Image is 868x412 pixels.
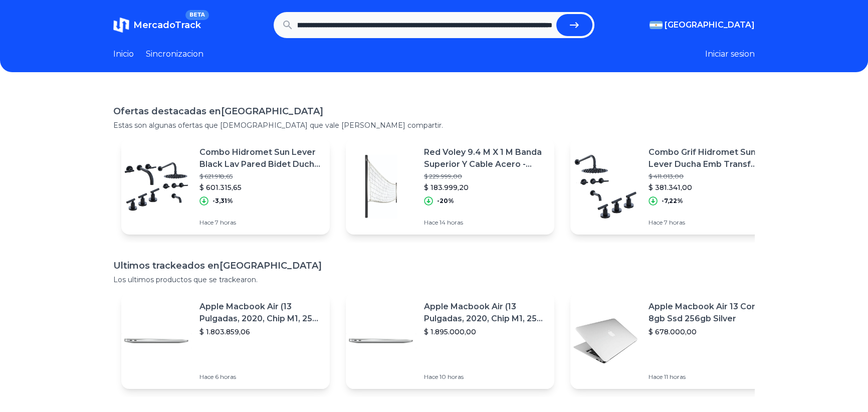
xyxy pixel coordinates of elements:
span: MercadoTrack [133,20,201,31]
p: $ 411.013,00 [648,172,771,180]
p: -3,31% [212,197,233,205]
p: Combo Grif Hidromet Sun Lever Ducha Emb Transf Bidet [648,146,771,170]
p: Los ultimos productos que se trackearon. [113,275,755,285]
p: $ 229.999,00 [424,172,546,180]
a: Sincronizacion [146,48,203,60]
img: Featured image [121,306,191,376]
img: Featured image [121,151,191,222]
p: Estas son algunas ofertas que [DEMOGRAPHIC_DATA] que vale [PERSON_NAME] compartir. [113,120,755,130]
p: Red Voley 9.4 M X 1 M Banda Superior Y Cable Acero - 2.5mm [424,146,546,170]
img: Featured image [346,151,416,222]
h1: Ultimos trackeados en [GEOGRAPHIC_DATA] [113,259,755,273]
p: Apple Macbook Air 13 Core I5 8gb Ssd 256gb Silver [648,301,771,325]
p: Apple Macbook Air (13 Pulgadas, 2020, Chip M1, 256 Gb De Ssd, 8 Gb De Ram) - Plata [199,301,322,325]
a: Featured imageRed Voley 9.4 M X 1 M Banda Superior Y Cable Acero - 2.5mm$ 229.999,00$ 183.999,20-... [346,138,554,235]
a: Featured imageCombo Hidromet Sun Lever Black Lav Pared Bidet Ducha Premium$ 621.918,65$ 601.315,6... [121,138,330,235]
img: Featured image [346,306,416,376]
p: $ 678.000,00 [648,327,771,337]
img: MercadoTrack [113,17,129,33]
button: Iniciar sesion [705,48,755,60]
p: Hace 14 horas [424,219,546,227]
a: Featured imageCombo Grif Hidromet Sun Lever Ducha Emb Transf Bidet$ 411.013,00$ 381.341,00-7,22%H... [570,138,779,235]
a: MercadoTrackBETA [113,17,201,33]
p: -7,22% [662,197,683,205]
p: $ 601.315,65 [199,182,322,192]
span: [GEOGRAPHIC_DATA] [665,19,755,31]
p: $ 381.341,00 [648,182,771,192]
p: Apple Macbook Air (13 Pulgadas, 2020, Chip M1, 256 Gb De Ssd, 8 Gb De Ram) - Plata [424,301,546,325]
img: Featured image [570,151,640,222]
a: Inicio [113,48,134,60]
a: Featured imageApple Macbook Air (13 Pulgadas, 2020, Chip M1, 256 Gb De Ssd, 8 Gb De Ram) - Plata$... [346,293,554,389]
p: $ 183.999,20 [424,182,546,192]
p: -20% [437,197,454,205]
a: Featured imageApple Macbook Air 13 Core I5 8gb Ssd 256gb Silver$ 678.000,00Hace 11 horas [570,293,779,389]
p: $ 1.895.000,00 [424,327,546,337]
p: Combo Hidromet Sun Lever Black Lav Pared Bidet Ducha Premium [199,146,322,170]
p: Hace 7 horas [199,219,322,227]
a: Featured imageApple Macbook Air (13 Pulgadas, 2020, Chip M1, 256 Gb De Ssd, 8 Gb De Ram) - Plata$... [121,293,330,389]
p: Hace 10 horas [424,373,546,381]
p: Hace 6 horas [199,373,322,381]
button: [GEOGRAPHIC_DATA] [649,19,755,31]
p: $ 621.918,65 [199,172,322,180]
p: $ 1.803.859,06 [199,327,322,337]
span: BETA [185,10,209,20]
p: Hace 7 horas [648,219,771,227]
img: Argentina [649,21,663,29]
h1: Ofertas destacadas en [GEOGRAPHIC_DATA] [113,104,755,118]
img: Featured image [570,306,640,376]
p: Hace 11 horas [648,373,771,381]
